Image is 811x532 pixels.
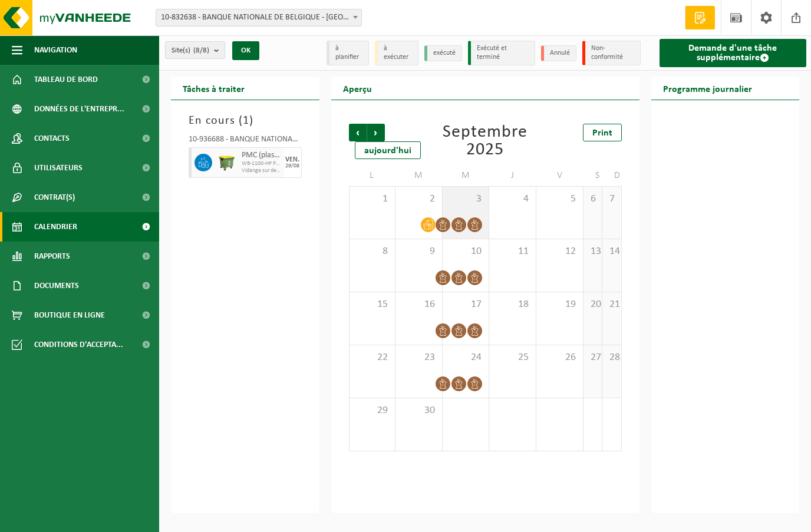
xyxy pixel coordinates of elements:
[242,167,281,174] span: Vidange sur demande - passage dans une tournée fixe
[355,351,390,364] span: 22
[189,136,302,147] div: 10-936688 - BANQUE NATIONALE ZELLIK - ZELLIK
[355,404,390,417] span: 29
[582,41,641,65] li: Non-conformité
[541,45,576,61] li: Annulé
[349,124,367,141] span: Précédent
[495,351,530,364] span: 25
[218,154,236,171] img: WB-1100-HPE-GN-50
[34,271,79,300] span: Documents
[542,298,577,311] span: 19
[285,163,299,169] div: 29/08
[449,245,483,258] span: 10
[285,156,299,163] div: VEN.
[242,151,281,160] span: PMC (plastique, métal, carton boisson) (industriel)
[34,183,75,212] span: Contrat(s)
[34,242,70,271] span: Rapports
[34,65,98,94] span: Tableau de bord
[602,165,621,186] td: D
[156,9,362,27] span: 10-832638 - BANQUE NATIONALE DE BELGIQUE - BRUXELLES
[495,298,530,311] span: 18
[589,245,596,258] span: 13
[608,245,615,258] span: 14
[651,77,764,100] h2: Programme journalier
[34,35,77,65] span: Navigation
[437,124,533,159] div: Septembre 2025
[536,165,583,186] td: V
[608,298,615,311] span: 21
[171,77,256,100] h2: Tâches à traiter
[367,124,385,141] span: Suivant
[349,165,396,186] td: L
[355,141,421,159] div: aujourd'hui
[34,212,77,242] span: Calendrier
[542,245,577,258] span: 12
[542,351,577,364] span: 26
[449,351,483,364] span: 24
[443,165,490,186] td: M
[542,193,577,206] span: 5
[355,193,390,206] span: 1
[449,193,483,206] span: 3
[189,112,302,130] h3: En cours ( )
[589,193,596,206] span: 6
[495,193,530,206] span: 4
[449,298,483,311] span: 17
[172,42,209,60] span: Site(s)
[232,41,259,60] button: OK
[327,41,369,65] li: à planifier
[34,300,105,330] span: Boutique en ligne
[489,165,536,186] td: J
[401,298,436,311] span: 16
[424,45,462,61] li: exécuté
[34,153,83,183] span: Utilisateurs
[375,41,418,65] li: à exécuter
[165,41,225,59] button: Site(s)(8/8)
[34,124,70,153] span: Contacts
[589,351,596,364] span: 27
[331,77,384,100] h2: Aperçu
[495,245,530,258] span: 11
[401,404,436,417] span: 30
[608,193,615,206] span: 7
[156,9,361,26] span: 10-832638 - BANQUE NATIONALE DE BELGIQUE - BRUXELLES
[468,41,535,65] li: Exécuté et terminé
[34,94,124,124] span: Données de l'entrepr...
[660,39,806,67] a: Demande d'une tâche supplémentaire
[583,165,602,186] td: S
[589,298,596,311] span: 20
[401,193,436,206] span: 2
[395,165,443,186] td: M
[592,128,612,138] span: Print
[193,47,209,54] count: (8/8)
[243,115,249,127] span: 1
[583,124,622,141] a: Print
[242,160,281,167] span: WB-1100-HP PMC (plastique, métal, carton boisson) (industrie
[34,330,123,359] span: Conditions d'accepta...
[608,351,615,364] span: 28
[401,351,436,364] span: 23
[355,245,390,258] span: 8
[355,298,390,311] span: 15
[401,245,436,258] span: 9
